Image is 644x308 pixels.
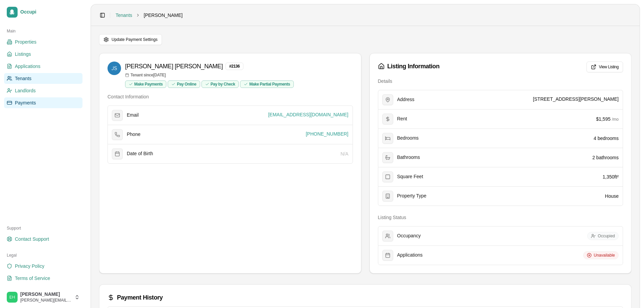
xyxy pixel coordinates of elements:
a: Privacy Policy [4,261,82,271]
img: Stephen Pearlstein [7,292,18,303]
div: Make Payments [125,80,166,88]
span: Contact Support [15,236,49,242]
h3: [PERSON_NAME] [PERSON_NAME] [125,62,223,71]
a: Tenants [116,12,132,19]
span: Unavailable [594,253,615,258]
h4: Contact Information [108,93,353,100]
div: Legal [4,250,82,261]
a: Payments [4,97,82,108]
span: [PERSON_NAME] [144,12,183,19]
span: Privacy Policy [15,263,44,269]
span: [PERSON_NAME] [20,291,72,298]
nav: breadcrumb [116,12,183,19]
span: Rent [397,116,407,122]
span: N/A [340,151,348,157]
span: / mo [612,117,619,122]
span: Date of Birth [127,151,153,157]
h4: Listing Status [378,214,623,221]
button: Update Payment Settings [99,34,162,45]
a: Terms of Service [4,273,82,284]
span: Tenants [15,75,31,82]
div: Make Partial Payments [240,80,294,88]
div: Pay Online [168,80,200,88]
div: Support [4,223,82,234]
span: [PHONE_NUMBER] [306,131,348,137]
span: Applications [15,63,41,70]
span: Occupi [20,9,80,15]
div: Pay by Check [201,80,239,88]
span: Bathrooms [397,155,420,161]
span: 2 bathrooms [592,155,619,160]
span: Terms of Service [15,275,50,282]
span: 1,350 ft² [603,174,619,180]
div: Main [4,26,82,37]
span: Address [397,97,414,103]
a: Contact Support [4,234,82,244]
span: Bedrooms [397,135,419,141]
a: Occupi [4,4,82,20]
span: [EMAIL_ADDRESS][DOMAIN_NAME] [268,111,348,118]
a: Properties [4,37,82,47]
a: Landlords [4,85,82,96]
img: Janifer Stallworth [108,62,121,75]
span: Properties [15,39,37,45]
span: Email [127,112,139,118]
span: Applications [397,252,423,258]
a: Applications [4,61,82,72]
h4: Details [378,78,623,85]
span: Listings [15,51,31,57]
span: 4 bedrooms [594,136,619,141]
button: Stephen Pearlstein[PERSON_NAME][PERSON_NAME][EMAIL_ADDRESS][DOMAIN_NAME] [4,289,82,305]
span: [PERSON_NAME][EMAIL_ADDRESS][DOMAIN_NAME] [20,298,72,303]
button: [STREET_ADDRESS][PERSON_NAME] [533,96,619,102]
span: $1,595 [596,116,611,122]
span: Payments [15,99,36,106]
span: Occupied [598,233,615,239]
span: House [605,193,619,199]
p: Tenant since [DATE] [125,72,294,78]
div: # 2136 [225,63,243,70]
span: Landlords [15,87,36,94]
button: View Listing [587,62,623,72]
div: Payment History [108,293,623,302]
div: Listing Information [378,62,439,71]
span: Occupancy [397,233,421,239]
span: Property Type [397,193,427,199]
a: Tenants [4,73,82,84]
span: Phone [127,132,140,138]
a: Listings [4,49,82,60]
span: Square Feet [397,174,423,180]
